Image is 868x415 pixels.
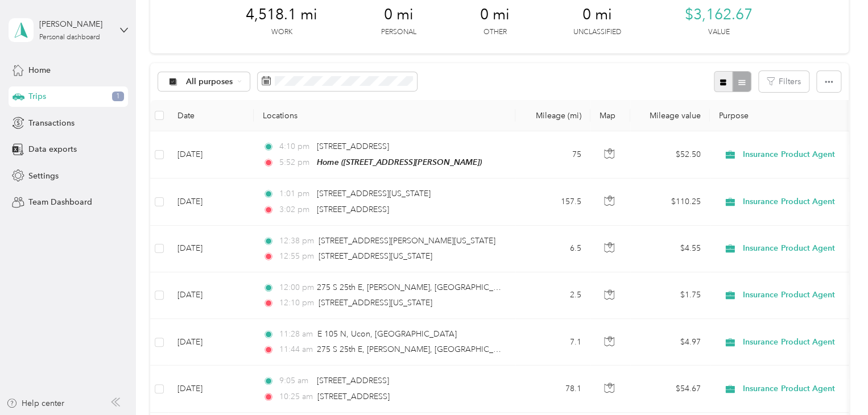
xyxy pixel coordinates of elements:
th: Mileage value [630,100,710,131]
span: 0 mi [582,6,612,24]
span: Insurance Product Agent [743,196,847,208]
span: 4,518.1 mi [246,6,317,24]
td: $4.97 [630,319,710,366]
span: Insurance Product Agent [743,383,847,395]
span: Insurance Product Agent [743,242,847,255]
p: Value [708,27,730,38]
td: $4.55 [630,226,710,272]
p: Personal [381,27,416,38]
td: 7.1 [515,319,590,366]
th: Map [590,100,630,131]
span: Team Dashboard [28,196,92,208]
td: [DATE] [168,179,254,225]
span: $3,162.67 [685,6,753,24]
td: [DATE] [168,272,254,319]
button: Filters [759,71,809,92]
span: 275 S 25th E, [PERSON_NAME], [GEOGRAPHIC_DATA] [317,345,516,354]
th: Mileage (mi) [515,100,590,131]
td: [DATE] [168,366,254,412]
td: $54.67 [630,366,710,412]
span: Trips [28,90,46,102]
p: Other [483,27,507,38]
span: [STREET_ADDRESS] [317,392,390,401]
span: E 105 N, Ucon, [GEOGRAPHIC_DATA] [317,329,457,339]
td: [DATE] [168,319,254,366]
span: Data exports [28,143,77,155]
span: 275 S 25th E, [PERSON_NAME], [GEOGRAPHIC_DATA] [317,283,516,292]
span: Home [28,64,51,76]
span: 10:25 am [279,391,312,403]
span: 1 [112,92,124,102]
td: 6.5 [515,226,590,272]
iframe: Everlance-gr Chat Button Frame [804,351,868,415]
span: 9:05 am [279,375,311,387]
td: [DATE] [168,131,254,179]
span: 11:44 am [279,343,311,356]
span: Transactions [28,117,75,129]
div: [PERSON_NAME] [39,18,110,30]
th: Locations [254,100,515,131]
td: $52.50 [630,131,710,179]
span: All purposes [186,78,233,86]
span: Insurance Product Agent [743,336,847,348]
td: [DATE] [168,226,254,272]
span: Insurance Product Agent [743,148,847,161]
td: 157.5 [515,179,590,225]
td: 75 [515,131,590,179]
span: Settings [28,170,59,182]
span: 0 mi [384,6,414,24]
th: Date [168,100,254,131]
span: 11:28 am [279,328,312,341]
span: [STREET_ADDRESS][US_STATE] [319,298,432,308]
p: Unclassified [573,27,621,38]
td: $1.75 [630,272,710,319]
span: 12:10 pm [279,297,313,309]
td: 78.1 [515,366,590,412]
div: Personal dashboard [39,34,100,41]
span: Insurance Product Agent [743,289,847,301]
p: Work [271,27,292,38]
button: Help center [6,397,64,409]
td: $110.25 [630,179,710,225]
td: 2.5 [515,272,590,319]
span: [STREET_ADDRESS] [317,376,389,385]
span: 0 mi [480,6,510,24]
